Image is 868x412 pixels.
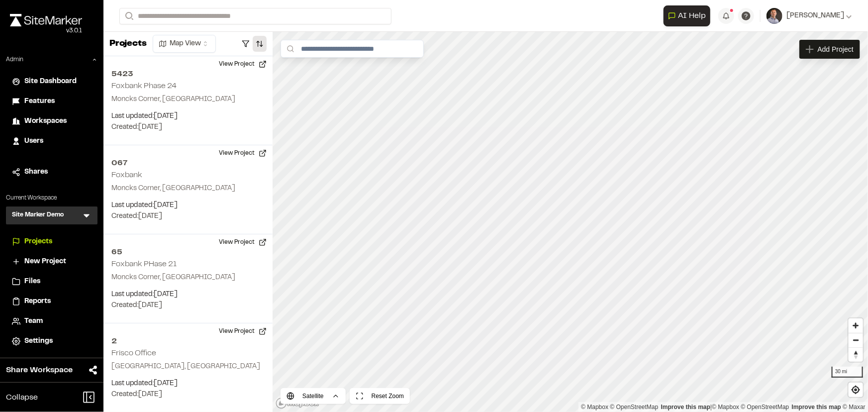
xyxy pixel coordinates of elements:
span: Reset bearing to north [849,348,863,362]
button: Zoom in [849,318,863,333]
h2: Foxbank Phase 24 [111,83,177,90]
div: 30 mi [832,367,863,378]
p: Current Workspace [6,194,97,203]
button: Reset Zoom [350,388,410,404]
a: Maxar [843,404,866,411]
img: User [767,8,782,24]
p: Last updated: [DATE] [111,378,265,389]
button: View Project [213,145,273,161]
button: Zoom out [849,333,863,347]
span: Team [24,316,43,327]
img: rebrand.png [10,14,82,26]
a: Map feedback [661,404,710,411]
div: | [581,402,866,412]
a: Features [12,96,92,107]
a: Projects [12,236,92,247]
span: Reports [24,296,51,307]
a: Shares [12,167,92,178]
h2: 067 [111,157,265,169]
a: New Project [12,256,92,267]
span: New Project [24,256,66,267]
span: Zoom out [849,333,863,347]
span: Add Project [818,44,854,54]
p: Created: [DATE] [111,300,265,311]
p: [GEOGRAPHIC_DATA], [GEOGRAPHIC_DATA] [111,361,265,372]
span: Shares [24,167,48,178]
p: Last updated: [DATE] [111,289,265,300]
button: View Project [213,234,273,250]
span: Settings [24,336,53,347]
a: Mapbox logo [276,398,319,409]
p: Moncks Corner, [GEOGRAPHIC_DATA] [111,272,265,283]
span: Collapse [6,392,38,404]
a: OpenStreetMap [741,404,789,411]
span: Files [24,276,40,287]
span: Site Dashboard [24,76,77,87]
button: Satellite [281,388,346,404]
a: Workspaces [12,116,92,127]
span: Users [24,136,43,147]
p: Last updated: [DATE] [111,200,265,211]
span: [PERSON_NAME] [786,10,844,21]
p: Created: [DATE] [111,122,265,133]
span: Features [24,96,55,107]
h3: Site Marker Demo [12,210,64,220]
a: Team [12,316,92,327]
p: Last updated: [DATE] [111,111,265,122]
span: Workspaces [24,116,67,127]
a: Mapbox [581,404,608,411]
h2: Frisco Office [111,350,156,357]
a: Mapbox [712,404,739,411]
h2: 2 [111,335,265,347]
div: Oh geez...please don't... [10,26,82,35]
p: Projects [109,37,147,51]
button: View Project [213,323,273,339]
button: Open AI Assistant [664,5,710,26]
a: Users [12,136,92,147]
span: Projects [24,236,52,247]
a: Site Dashboard [12,76,92,87]
a: Improve this map [792,404,841,411]
button: Search [119,8,137,24]
a: Files [12,276,92,287]
p: Admin [6,55,23,64]
p: Moncks Corner, [GEOGRAPHIC_DATA] [111,94,265,105]
p: Created: [DATE] [111,211,265,222]
h2: Foxbank [111,172,142,179]
div: Open AI Assistant [664,5,714,26]
a: Reports [12,296,92,307]
p: Moncks Corner, [GEOGRAPHIC_DATA] [111,183,265,194]
h2: 5423 [111,68,265,80]
h2: Foxbank PHase 21 [111,261,177,268]
span: Share Workspace [6,364,73,376]
p: Created: [DATE] [111,389,265,400]
button: Reset bearing to north [849,347,863,362]
button: [PERSON_NAME] [767,8,852,24]
h2: 65 [111,246,265,258]
a: Settings [12,336,92,347]
button: View Project [213,56,273,72]
canvas: Map [273,32,868,412]
span: AI Help [678,10,706,22]
button: Find my location [849,383,863,397]
a: OpenStreetMap [610,404,659,411]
